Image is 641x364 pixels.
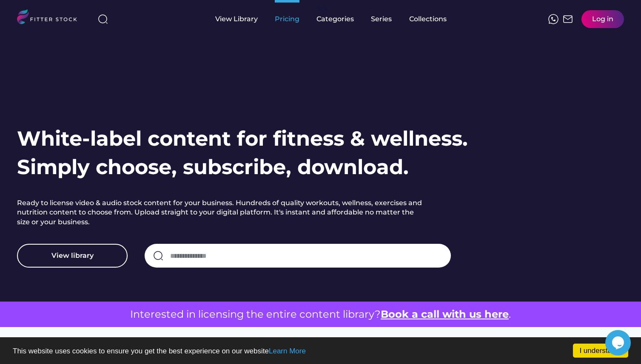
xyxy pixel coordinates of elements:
[215,14,258,24] div: View Library
[13,347,628,355] p: This website uses cookies to ensure you get the best experience on our website
[573,344,628,358] a: I understand!
[548,14,558,24] img: meteor-icons_whatsapp%20%281%29.svg
[17,244,128,268] button: View library
[98,14,108,24] img: search-normal%203.svg
[17,9,84,27] img: LOGO.svg
[275,14,299,24] div: Pricing
[17,198,425,227] h2: Ready to license video & audio stock content for your business. Hundreds of quality workouts, wel...
[269,347,306,355] a: Learn More
[605,330,632,356] iframe: chat widget
[316,14,354,24] div: Categories
[153,251,163,261] img: search-normal.svg
[17,124,468,181] h1: White-label content for fitness & wellness. Simply choose, subscribe, download.
[371,14,392,24] div: Series
[381,308,509,320] a: Book a call with us here
[563,14,573,24] img: Frame%2051.svg
[409,14,447,24] div: Collections
[592,14,613,24] div: Log in
[316,4,328,13] div: fvck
